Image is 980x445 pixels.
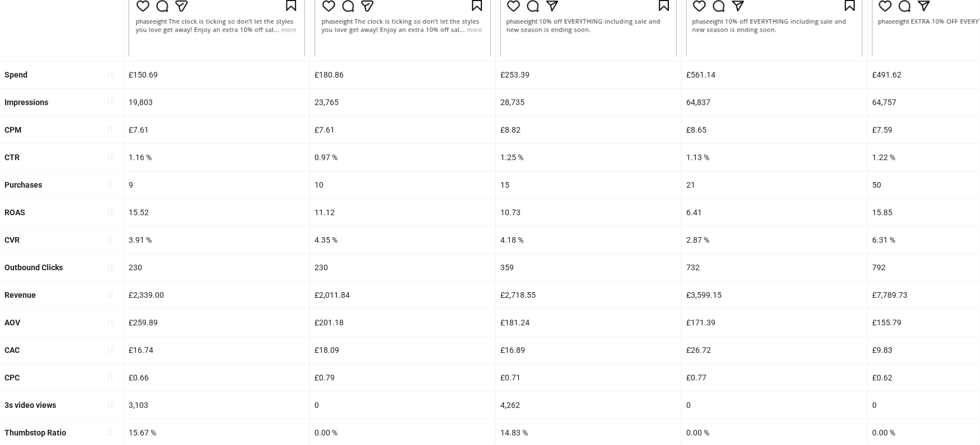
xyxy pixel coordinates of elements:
[682,144,867,171] div: 1.13 %
[310,171,495,198] div: 10
[310,116,495,143] div: £7.61
[124,226,309,253] div: 3.91 %
[682,226,867,253] div: 2.87 %
[310,199,495,226] div: 11.12
[4,318,20,327] b: AOV
[310,254,495,281] div: 230
[682,254,867,281] div: 732
[682,281,867,308] div: £3,599.15
[4,208,25,217] b: ROAS
[682,89,867,116] div: 64,837
[106,180,114,188] span: sort-ascending
[682,116,867,143] div: £8.65
[496,364,681,391] div: £0.71
[106,125,114,133] span: sort-ascending
[4,70,28,79] b: Spend
[124,392,309,419] div: 3,103
[124,171,309,198] div: 9
[310,337,495,364] div: £18.09
[682,171,867,198] div: 21
[682,392,867,419] div: 0
[106,374,114,382] span: sort-ascending
[106,70,114,78] span: sort-ascending
[106,429,114,437] span: sort-ascending
[106,319,114,326] span: sort-ascending
[124,61,309,88] div: £150.69
[682,199,867,226] div: 6.41
[4,290,36,299] b: Revenue
[682,309,867,336] div: £171.39
[310,144,495,171] div: 0.97 %
[124,89,309,116] div: 19,803
[310,226,495,253] div: 4.35 %
[496,254,681,281] div: 359
[106,291,114,299] span: sort-ascending
[496,281,681,308] div: £2,718.55
[310,61,495,88] div: £180.86
[124,144,309,171] div: 1.16 %
[496,171,681,198] div: 15
[496,392,681,419] div: 4,262
[124,116,309,143] div: £7.61
[124,364,309,391] div: £0.66
[496,61,681,88] div: £253.39
[682,337,867,364] div: £26.72
[496,337,681,364] div: £16.89
[4,263,63,272] b: Outbound Clicks
[682,61,867,88] div: £561.14
[310,364,495,391] div: £0.79
[4,235,20,244] b: CVR
[496,199,681,226] div: 10.73
[106,264,114,271] span: sort-ascending
[496,116,681,143] div: £8.82
[4,153,20,162] b: CTR
[106,208,114,216] span: sort-ascending
[106,153,114,161] span: sort-ascending
[4,373,20,382] b: CPC
[4,180,42,189] b: Purchases
[682,364,867,391] div: £0.77
[4,428,66,437] b: Thumbstop Ratio
[106,346,114,354] span: sort-ascending
[496,144,681,171] div: 1.25 %
[124,199,309,226] div: 15.52
[124,281,309,308] div: £2,339.00
[496,226,681,253] div: 4.18 %
[4,98,48,107] b: Impressions
[496,309,681,336] div: £181.24
[106,98,114,106] span: sort-ascending
[310,392,495,419] div: 0
[496,89,681,116] div: 28,735
[310,89,495,116] div: 23,765
[106,401,114,409] span: sort-ascending
[4,346,20,355] b: CAC
[4,125,21,134] b: CPM
[310,309,495,336] div: £201.18
[4,401,56,410] b: 3s video views
[124,254,309,281] div: 230
[124,309,309,336] div: £259.89
[310,281,495,308] div: £2,011.84
[106,236,114,244] span: sort-ascending
[124,337,309,364] div: £16.74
